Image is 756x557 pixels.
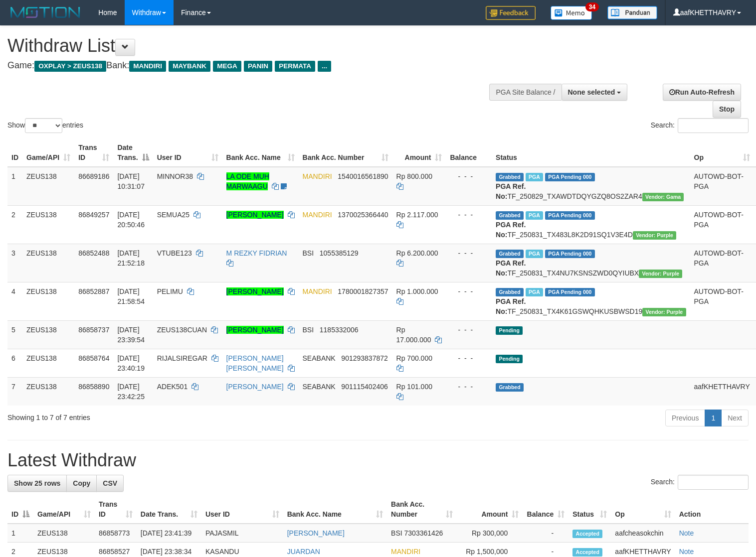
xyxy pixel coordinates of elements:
span: SEABANK [303,354,336,362]
th: Status [492,139,690,167]
a: [PERSON_NAME] [226,211,284,219]
span: Grabbed [496,173,524,181]
td: 4 [7,282,22,320]
b: PGA Ref. No: [496,259,526,277]
span: Vendor URL: https://trx4.1velocity.biz [642,308,686,316]
td: Rp 300,000 [457,524,523,543]
div: PGA Site Balance / [489,84,561,101]
div: Showing 1 to 7 of 7 entries [7,409,308,422]
th: Op: activate to sort column ascending [611,495,675,524]
th: Bank Acc. Number: activate to sort column ascending [299,139,392,167]
td: 86858773 [95,524,137,543]
span: Copy [73,479,90,487]
span: [DATE] 20:50:46 [117,211,145,229]
span: Rp 6.200.000 [396,249,438,257]
span: SEMUA25 [157,211,189,219]
label: Search: [651,475,749,490]
th: Balance [446,139,492,167]
th: ID: activate to sort column descending [7,495,33,524]
div: - - - [450,353,488,363]
div: - - - [450,171,488,181]
button: None selected [562,84,628,101]
td: 5 [7,320,22,349]
b: PGA Ref. No: [496,297,526,315]
th: Trans ID: activate to sort column ascending [74,139,113,167]
span: 86852887 [78,287,109,295]
h1: Withdraw List [7,36,494,56]
span: OXPLAY > ZEUS138 [34,61,106,72]
span: SEABANK [303,383,336,391]
span: MAYBANK [169,61,210,72]
span: MINNOR38 [157,172,193,180]
a: [PERSON_NAME] [226,287,284,295]
span: Rp 17.000.000 [396,326,431,344]
input: Search: [678,118,749,133]
span: PGA Pending [545,288,595,296]
td: ZEUS138 [33,524,95,543]
span: 86858737 [78,326,109,334]
span: Copy 1370025366440 to clipboard [338,211,388,219]
span: Grabbed [496,288,524,296]
a: [PERSON_NAME] [PERSON_NAME] [226,354,284,372]
td: - [523,524,568,543]
span: Copy 1780001827357 to clipboard [338,287,388,295]
span: 86858764 [78,354,109,362]
th: User ID: activate to sort column ascending [153,139,222,167]
td: 2 [7,205,22,244]
span: [DATE] 23:42:25 [117,383,145,401]
td: TF_250831_TX4K61GSWQHKUSBWSD19 [492,282,690,320]
img: Button%20Memo.svg [551,6,592,20]
img: Feedback.jpg [486,6,536,20]
span: BSI [303,326,314,334]
span: [DATE] 23:40:19 [117,354,145,372]
a: CSV [96,475,124,492]
span: Copy 7303361426 to clipboard [404,529,443,537]
b: PGA Ref. No: [496,221,526,239]
span: 34 [585,2,599,11]
th: Bank Acc. Number: activate to sort column ascending [387,495,457,524]
a: [PERSON_NAME] [226,326,284,334]
th: Bank Acc. Name: activate to sort column ascending [283,495,387,524]
th: Trans ID: activate to sort column ascending [95,495,137,524]
span: BSI [303,249,314,257]
td: ZEUS138 [22,282,74,320]
span: Marked by aafkaynarin [526,173,543,181]
img: panduan.png [607,6,657,19]
span: MANDIRI [303,287,332,295]
td: AUTOWD-BOT-PGA [690,167,754,206]
th: Bank Acc. Name: activate to sort column ascending [222,139,299,167]
td: 7 [7,377,22,406]
img: MOTION_logo.png [7,5,83,20]
a: [PERSON_NAME] [287,529,345,537]
td: ZEUS138 [22,205,74,244]
a: M REZKY FIDRIAN [226,249,287,257]
td: 1 [7,524,33,543]
b: PGA Ref. No: [496,182,526,200]
span: Copy 1185332006 to clipboard [320,326,359,334]
span: RIJALSIREGAR [157,354,207,362]
span: 86858890 [78,383,109,391]
td: ZEUS138 [22,167,74,206]
div: - - - [450,382,488,392]
span: Rp 1.000.000 [396,287,438,295]
span: Accepted [572,548,602,557]
span: [DATE] 21:58:54 [117,287,145,305]
span: ADEK501 [157,383,188,391]
td: ZEUS138 [22,349,74,377]
th: Date Trans.: activate to sort column descending [113,139,153,167]
td: ZEUS138 [22,244,74,282]
a: Stop [713,101,741,118]
a: Copy [66,475,97,492]
th: User ID: activate to sort column ascending [201,495,283,524]
td: aafcheasokchin [611,524,675,543]
span: Grabbed [496,211,524,220]
a: LA ODE MUH MARWAAGU [226,172,269,190]
input: Search: [678,475,749,490]
a: Next [721,410,749,426]
span: Marked by aafsreyleap [526,211,543,220]
span: Pending [496,326,523,335]
span: Copy 901293837872 to clipboard [341,354,387,362]
span: Copy 1055385129 to clipboard [320,249,359,257]
div: - - - [450,325,488,335]
span: PGA Pending [545,250,595,258]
